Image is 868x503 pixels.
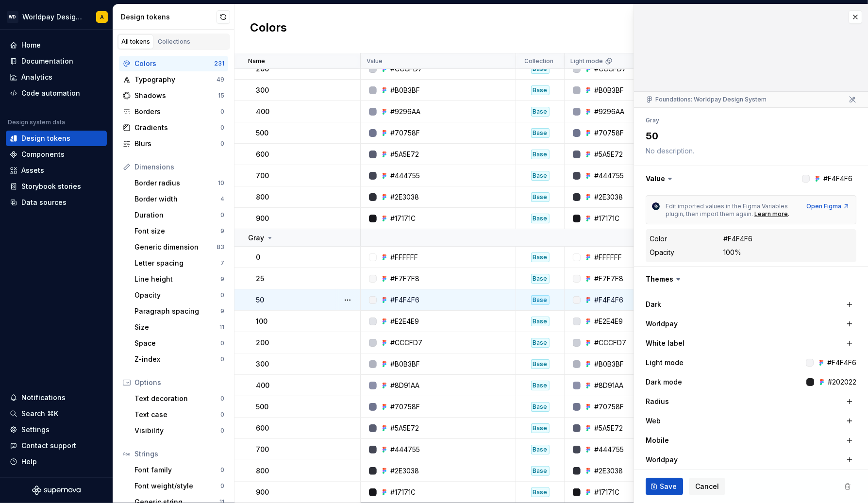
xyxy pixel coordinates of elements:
div: Color [650,234,667,244]
a: Design tokens [6,131,107,146]
h2: Colors [250,20,287,37]
div: Border width [134,194,220,204]
a: Line height9 [131,271,228,287]
div: Base [531,150,550,159]
div: 15 [218,92,224,100]
div: Base [531,338,550,348]
div: #9296AA [594,107,624,117]
a: Documentation [6,53,107,69]
p: Collection [525,57,554,65]
svg: Supernova Logo [32,486,81,495]
div: Worldpay Design System [22,12,84,22]
p: 300 [256,359,269,369]
a: Visibility0 [131,423,228,438]
div: Design tokens [121,12,217,22]
a: Blurs0 [119,136,228,151]
p: 500 [256,402,268,412]
div: #9296AA [390,107,420,117]
div: Gradients [134,123,220,133]
div: WD [7,11,18,23]
div: 0 [220,482,224,490]
button: Search ⌘K [6,406,107,421]
div: #5A5E72 [594,150,623,159]
label: White label [646,338,684,348]
div: Dimensions [134,162,224,172]
div: Font size [134,226,220,236]
div: Code automation [21,88,80,98]
p: 500 [256,128,268,138]
div: Documentation [21,56,73,66]
label: Light mode [646,358,684,368]
div: 100% [723,248,741,257]
span: Cancel [695,482,719,491]
div: #17171C [390,214,416,223]
div: #CCCFD7 [390,338,422,348]
p: Light mode [570,57,603,65]
div: #FFFFFF [390,252,418,262]
a: Generic dimension83 [131,239,228,255]
a: Letter spacing7 [131,255,228,271]
p: 25 [256,274,264,284]
div: Base [531,381,550,390]
a: Duration0 [131,207,228,223]
div: #2E3038 [390,466,419,476]
div: Storybook stories [21,182,81,191]
div: #202022 [828,377,856,387]
div: #B0B3BF [594,85,624,95]
div: Text decoration [134,394,220,403]
button: Notifications [6,390,107,405]
div: Base [531,171,550,181]
div: #F7F7F8 [594,274,623,284]
div: Generic dimension [134,242,217,252]
div: Base [531,252,550,262]
div: Settings [21,425,50,435]
div: #444755 [390,445,420,454]
p: Gray [248,233,264,243]
div: Base [531,317,550,326]
textarea: 50 [644,127,854,144]
p: 200 [256,338,269,348]
div: #E2E4E9 [594,317,623,326]
div: Opacity [134,290,220,300]
div: Blurs [134,139,220,149]
p: 900 [256,487,269,497]
div: Border radius [134,178,218,188]
a: Analytics [6,69,107,85]
li: Gray [646,117,659,124]
div: Learn more [754,210,788,218]
a: Code automation [6,85,107,101]
div: #FFFFFF [594,252,622,262]
p: 800 [256,466,269,476]
button: WDWorldpay Design SystemA [2,6,111,27]
a: Settings [6,422,107,437]
div: Assets [21,166,44,175]
a: Gradients0 [119,120,228,135]
a: Assets [6,163,107,178]
button: Save [646,478,683,495]
div: Base [531,466,550,476]
a: Z-index0 [131,352,228,367]
div: Font family [134,465,220,475]
div: Base [531,423,550,433]
div: #70758F [594,128,624,138]
a: Border width4 [131,191,228,207]
div: Typography [134,75,217,84]
div: All tokens [121,38,150,46]
a: Text decoration0 [131,391,228,406]
div: Base [531,487,550,497]
div: Base [531,128,550,138]
div: Notifications [21,393,66,402]
a: Storybook stories [6,179,107,194]
p: Name [248,57,265,65]
div: Space [134,338,220,348]
div: 0 [220,291,224,299]
button: Contact support [6,438,107,453]
div: 9 [220,307,224,315]
a: Open Figma [806,202,850,210]
div: Size [134,322,219,332]
div: Opacity [650,248,674,257]
a: Font family0 [131,462,228,478]
div: #B0B3BF [390,85,420,95]
div: #B0B3BF [594,359,624,369]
